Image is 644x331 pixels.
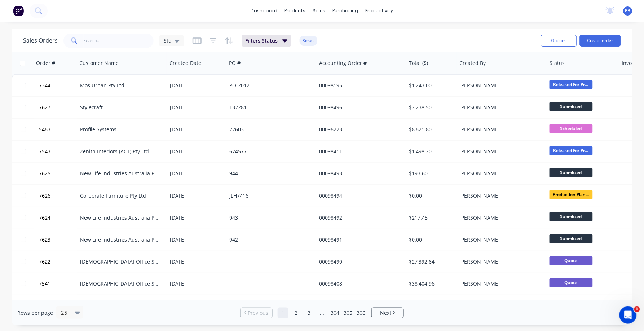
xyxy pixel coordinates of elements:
[170,236,224,243] div: [DATE]
[170,170,224,177] div: [DATE]
[459,148,539,155] div: [PERSON_NAME]
[17,309,53,317] span: Rows per page
[550,234,593,243] span: Submitted
[409,170,451,177] div: $193.60
[80,104,160,111] div: Stylecraft
[80,82,160,89] div: Mos Urban Pty Ltd
[550,212,593,221] span: Submitted
[409,59,428,67] div: Total ($)
[304,308,314,318] a: Page 3
[409,192,451,199] div: $0.00
[550,80,593,89] span: Released For Pr...
[23,37,58,44] h1: Sales Orders
[241,309,272,317] a: Previous page
[409,104,451,111] div: $2,238.50
[237,308,407,318] ul: Pagination
[317,308,327,318] a: Jump forward
[39,82,50,89] span: 7344
[37,185,80,207] button: 7626
[550,59,565,67] div: Status
[37,251,80,273] button: 7622
[80,236,160,243] div: New Life Industries Australia Pty Ltd
[39,192,50,199] span: 7626
[459,104,539,111] div: [PERSON_NAME]
[281,5,309,16] div: products
[39,170,50,177] span: 7625
[229,192,309,199] div: JLH7416
[229,170,309,177] div: 944
[39,104,50,111] span: 7627
[170,214,224,221] div: [DATE]
[409,258,451,265] div: $27,392.64
[39,258,50,265] span: 7622
[550,146,593,155] span: Released For Pr...
[550,278,593,287] span: Quote
[229,104,309,111] div: 132281
[330,308,340,318] a: Page 304
[37,229,80,251] button: 7623
[459,170,539,177] div: [PERSON_NAME]
[278,308,288,318] a: Page 1 is your current page
[550,190,593,199] span: Production Plan...
[170,126,224,133] div: [DATE]
[170,280,224,287] div: [DATE]
[164,37,172,44] span: Std
[37,163,80,184] button: 7625
[79,59,119,67] div: Customer Name
[242,35,291,47] button: Filters:Status
[80,170,160,177] div: New Life Industries Australia Pty Ltd
[229,82,309,89] div: PO-2012
[84,34,154,48] input: Search...
[550,256,593,265] span: Quote
[248,309,269,317] span: Previous
[319,82,399,89] div: 00098195
[319,104,399,111] div: 00098496
[319,192,399,199] div: 00098494
[13,5,24,16] img: Factory
[372,309,403,317] a: Next page
[459,82,539,89] div: [PERSON_NAME]
[550,168,593,177] span: Submitted
[39,148,50,155] span: 7543
[580,35,621,47] button: Create order
[309,5,329,16] div: sales
[409,126,451,133] div: $8,621.80
[36,59,55,67] div: Order #
[39,236,50,243] span: 7623
[459,258,539,265] div: [PERSON_NAME]
[37,97,80,118] button: 7627
[459,214,539,221] div: [PERSON_NAME]
[459,126,539,133] div: [PERSON_NAME]
[550,124,593,133] span: Scheduled
[329,5,362,16] div: purchasing
[409,82,451,89] div: $1,243.00
[319,170,399,177] div: 00098493
[247,5,281,16] a: dashboard
[80,280,160,287] div: [DEMOGRAPHIC_DATA] Office Systems
[37,207,80,229] button: 7624
[319,258,399,265] div: 00098490
[409,280,451,287] div: $38,404.96
[319,59,367,67] div: Accounting Order #
[625,8,631,14] span: PB
[229,148,309,155] div: 674577
[37,273,80,295] button: 7541
[37,119,80,140] button: 5463
[409,214,451,221] div: $217.45
[246,37,278,44] span: Filters: Status
[460,59,486,67] div: Created By
[39,280,50,287] span: 7541
[319,280,399,287] div: 00098408
[39,126,50,133] span: 5463
[319,148,399,155] div: 00098411
[229,59,241,67] div: PO #
[550,102,593,111] span: Submitted
[409,148,451,155] div: $1,498.20
[170,104,224,111] div: [DATE]
[291,308,301,318] a: Page 2
[634,306,640,312] span: 1
[37,295,80,317] button: 7621
[80,214,160,221] div: New Life Industries Australia Pty Ltd
[39,214,50,221] span: 7624
[459,280,539,287] div: [PERSON_NAME]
